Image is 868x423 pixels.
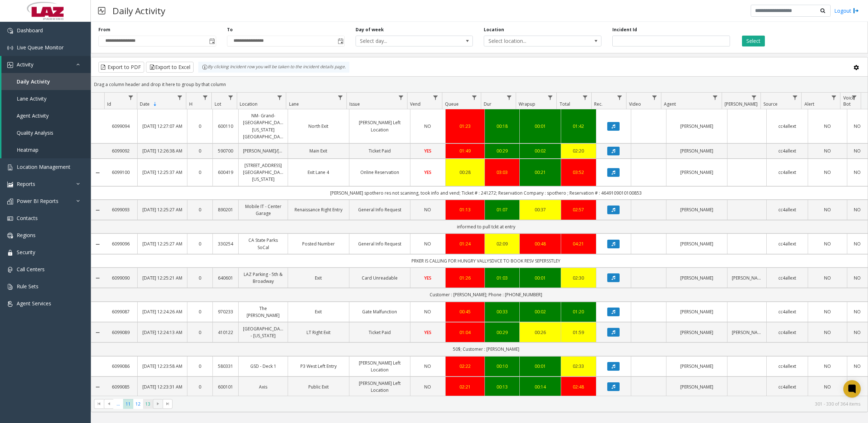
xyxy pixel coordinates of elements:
[812,274,843,281] a: NO
[671,383,723,390] a: [PERSON_NAME]
[524,169,556,176] div: 00:21
[489,329,515,336] a: 00:29
[175,93,184,102] a: Date Filter Menu
[771,169,803,176] a: cc4allext
[17,215,38,221] span: Contacts
[771,147,803,154] a: cc4allext
[7,28,13,34] img: 'icon'
[450,308,480,315] a: 00:45
[292,240,344,247] a: Posted Number
[1,141,91,158] a: Heatmap
[565,329,592,336] div: 01:59
[192,274,208,281] a: 0
[354,274,406,281] a: Card Unreadable
[415,308,441,315] a: NO
[335,93,345,102] a: Lane Filter Menu
[710,93,720,102] a: Agent Filter Menu
[489,147,515,154] div: 00:29
[7,216,13,221] img: 'icon'
[565,363,592,370] a: 02:33
[17,27,43,34] span: Dashboard
[852,274,863,281] a: NO
[771,240,803,247] a: cc4allext
[424,207,431,213] span: NO
[109,206,133,213] a: 6099093
[853,7,859,15] img: logout
[524,329,556,336] a: 00:26
[424,363,431,369] span: NO
[424,241,431,247] span: NO
[17,249,35,256] span: Security
[292,123,344,130] a: North Exit
[565,240,592,247] a: 04:21
[292,363,344,370] a: P3 West Left Entry
[226,93,235,102] a: Lot Filter Menu
[91,241,104,247] a: Collapse Details
[424,384,431,390] span: NO
[415,147,441,154] a: YES
[450,206,480,213] div: 01:13
[812,383,843,390] a: NO
[852,206,863,213] a: NO
[671,363,723,370] a: [PERSON_NAME]
[489,274,515,281] div: 01:03
[565,169,592,176] a: 03:52
[524,240,556,247] div: 00:48
[104,288,868,301] td: Customer : [PERSON_NAME]; Phone : [PHONE_NUMBER]
[812,206,843,213] a: NO
[275,93,284,102] a: Location Filter Menu
[208,36,216,46] span: Toggle popup
[7,164,13,170] img: 'icon'
[17,198,58,204] span: Power BI Reports
[812,240,843,247] a: NO
[354,308,406,315] a: Gate Malfunction
[450,383,480,390] div: 02:21
[424,329,431,335] span: YES
[489,169,515,176] div: 03:03
[7,182,13,187] img: 'icon'
[565,383,592,390] a: 02:48
[504,93,514,102] a: Dur Filter Menu
[852,169,863,176] a: NO
[98,2,105,20] img: pageIcon
[849,93,859,102] a: Voice Bot Filter Menu
[126,93,135,102] a: Id Filter Menu
[565,147,592,154] a: 02:20
[7,284,13,290] img: 'icon'
[243,325,283,339] a: [GEOGRAPHIC_DATA] - [US_STATE]
[431,93,441,102] a: Vend Filter Menu
[489,363,515,370] a: 00:10
[292,169,344,176] a: Exit Lane 4
[143,399,153,409] span: Page 13
[565,274,592,281] div: 02:30
[1,90,91,107] a: Lane Activity
[98,62,144,73] button: Export to PDF
[1,56,91,73] a: Activity
[450,329,480,336] a: 01:04
[524,123,556,130] div: 00:01
[123,399,133,409] span: Page 11
[1,124,91,141] a: Quality Analysis
[415,329,441,336] a: YES
[450,123,480,130] div: 01:23
[415,240,441,247] a: NO
[524,274,556,281] a: 00:01
[142,383,182,390] a: [DATE] 12:23:31 AM
[104,186,868,200] td: [PERSON_NAME] spothero res not scaninng, took info and vend; Ticket # : 241272; Reservation Compa...
[7,199,13,204] img: 'icon'
[650,93,660,102] a: Video Filter Menu
[192,329,208,336] a: 0
[524,383,556,390] a: 00:14
[142,169,182,176] a: [DATE] 12:25:37 AM
[217,240,234,247] a: 330254
[671,169,723,176] a: [PERSON_NAME]
[354,206,406,213] a: General Info Request
[489,308,515,315] div: 00:33
[17,95,46,102] span: Lane Activity
[91,207,104,213] a: Collapse Details
[243,162,283,183] a: [STREET_ADDRESS][GEOGRAPHIC_DATA][US_STATE]
[17,232,36,239] span: Regions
